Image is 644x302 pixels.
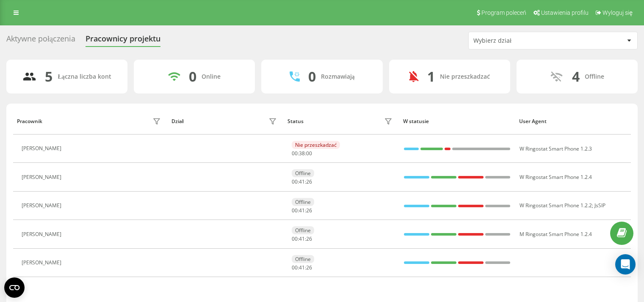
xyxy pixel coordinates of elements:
div: Offline [292,169,314,177]
div: Offline [292,198,314,206]
div: Open Intercom Messenger [615,254,636,275]
span: Ustawienia profilu [541,9,589,16]
div: Łączna liczba kont [58,73,111,80]
span: 26 [306,178,312,185]
div: : : [292,236,312,242]
div: [PERSON_NAME] [22,146,64,151]
button: Open CMP widget [4,277,25,298]
div: Rozmawiają [321,73,355,80]
span: 41 [299,207,305,214]
span: 00 [292,207,298,214]
span: W Ringostat Smart Phone 1.2.3 [520,145,592,152]
div: 1 [427,69,435,85]
span: Wyloguj się [603,9,633,16]
div: Aktywne połączenia [6,34,75,47]
span: 41 [299,264,305,271]
div: : : [292,208,312,214]
span: 00 [292,150,298,157]
span: 00 [292,264,298,271]
span: Program poleceń [481,9,526,16]
div: Pracownicy projektu [86,34,160,47]
div: : : [292,179,312,185]
div: Dział [171,118,183,124]
div: Nie przeszkadzać [440,73,490,80]
div: Status [287,118,304,124]
span: JsSIP [594,202,605,209]
span: 38 [299,150,305,157]
span: 26 [306,235,312,242]
span: 41 [299,235,305,242]
div: W statusie [403,118,511,124]
div: Offline [292,226,314,234]
div: Offline [292,255,314,263]
div: 0 [308,69,316,85]
div: Nie przeszkadzać [292,141,340,149]
div: [PERSON_NAME] [22,231,64,237]
div: Offline [585,73,604,80]
div: : : [292,151,312,156]
div: [PERSON_NAME] [22,174,64,180]
span: 26 [306,264,312,271]
span: W Ringostat Smart Phone 1.2.2 [520,202,592,209]
span: M Ringostat Smart Phone 1.2.4 [520,231,592,238]
div: [PERSON_NAME] [22,203,64,209]
span: W Ringostat Smart Phone 1.2.4 [520,173,592,181]
div: User Agent [519,118,627,124]
div: 5 [45,69,53,85]
span: 26 [306,207,312,214]
div: Online [202,73,221,80]
div: Wybierz dział [473,37,575,44]
div: 4 [572,69,580,85]
div: Pracownik [17,118,42,124]
div: : : [292,265,312,271]
span: 00 [292,235,298,242]
span: 00 [306,150,312,157]
span: 00 [292,178,298,185]
div: [PERSON_NAME] [22,260,64,266]
span: 41 [299,178,305,185]
div: 0 [189,69,196,85]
